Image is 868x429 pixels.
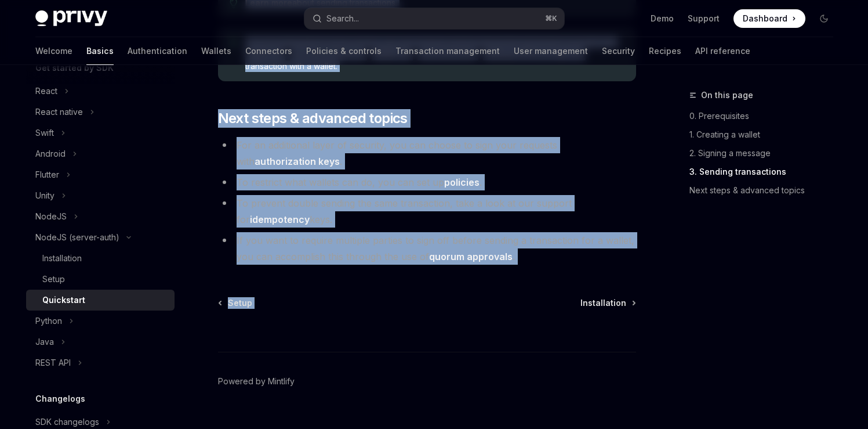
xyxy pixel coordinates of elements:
a: Recipes [649,37,681,65]
div: Unity [35,189,55,203]
a: Support [688,13,720,24]
span: Installation [580,297,626,309]
div: Installation [42,251,82,265]
div: Search... [326,12,359,26]
a: Policies & controls [306,37,382,65]
li: If you want to require multiple parties to sign off before sending a transaction for a wallet, yo... [218,232,636,265]
a: Authentication [128,37,187,65]
a: Demo [651,13,674,24]
a: 2. Signing a message [689,144,842,163]
a: Installation [580,297,635,309]
a: 0. Prerequisites [689,107,842,125]
a: Connectors [245,37,292,65]
img: dark logo [35,10,107,27]
button: React native [26,102,175,122]
button: Flutter [26,164,175,185]
div: REST API [35,356,71,370]
span: Setup [228,297,252,309]
a: Security [602,37,635,65]
li: For an additional layer of security, you can choose to sign your requests with . [218,137,636,170]
button: Android [26,143,175,164]
a: idempotency [250,214,310,226]
button: Swift [26,122,175,143]
a: User management [514,37,588,65]
div: React native [35,105,83,119]
a: Basics [86,37,114,65]
a: 3. Sending transactions [689,163,842,181]
div: Flutter [35,168,59,182]
a: Quickstart [26,290,175,311]
a: Wallets [201,37,231,65]
a: Dashboard [733,9,805,28]
div: Java [35,335,54,349]
button: NodeJS (server-auth) [26,227,175,248]
span: Next steps & advanced topics [218,109,408,128]
a: API reference [695,37,750,65]
a: Welcome [35,37,72,65]
span: ⌘ K [545,14,557,23]
button: Java [26,331,175,352]
a: policies [444,176,480,189]
div: Quickstart [42,293,85,307]
button: Unity [26,185,175,206]
a: Setup [219,297,252,309]
div: Setup [42,272,65,286]
a: 1. Creating a wallet [689,125,842,144]
button: React [26,81,175,102]
a: Powered by Mintlify [218,376,295,387]
h5: Changelogs [35,392,85,406]
button: REST API [26,352,175,373]
button: Python [26,311,175,331]
a: quorum approvals [429,251,513,263]
a: authorization keys [255,156,340,168]
div: NodeJS [35,210,67,223]
a: Transaction management [395,37,500,65]
div: Python [35,314,62,328]
div: SDK changelogs [35,415,99,429]
li: To prevent double sending the same transaction, take a look at our support for keys. [218,195,636,228]
span: Dashboard [743,13,787,24]
span: On this page [701,88,753,102]
button: Search...⌘K [304,8,564,29]
a: Installation [26,248,175,269]
button: NodeJS [26,206,175,227]
div: React [35,84,57,98]
li: To restrict what wallets can do, you can set up . [218,174,636,190]
div: Swift [35,126,54,140]
a: Setup [26,269,175,290]
a: Next steps & advanced topics [689,181,842,200]
div: NodeJS (server-auth) [35,230,119,244]
div: Android [35,147,66,161]
button: Toggle dark mode [815,9,833,28]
